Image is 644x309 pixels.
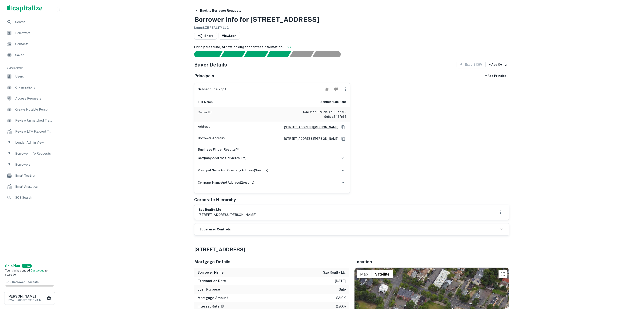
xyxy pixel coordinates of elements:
[289,51,314,57] div: Principals found, still searching for contact information. This may take time...
[3,93,56,104] a: Access Requests
[340,124,346,130] button: Copy Address
[3,182,56,192] a: Email Analytics
[199,207,256,212] h6: sze realty, llc
[3,82,56,93] a: Organizations
[198,124,210,130] p: Address
[15,85,53,90] span: Organizations
[189,51,221,57] div: Sending borrower request to AI...
[4,292,55,305] button: [PERSON_NAME][EMAIL_ADDRESS][DOMAIN_NAME]
[3,170,56,181] a: Email Testing
[22,264,32,268] div: TRIAL
[194,197,236,203] h5: Corporate Hierarchy
[198,147,346,152] p: Business Finder Results**
[8,295,46,298] h6: [PERSON_NAME]
[296,110,346,119] h6: 64e9bad3-e8ab-4d66-ad76-9c6ed846fe63
[3,50,56,60] a: Saved
[339,287,346,292] p: sale
[199,212,256,217] p: [STREET_ADDRESS][PERSON_NAME]
[15,30,53,36] span: Borrowers
[354,259,509,265] h5: Location
[194,25,319,30] h6: Loan : SZE REALTY LLC
[623,275,644,295] iframe: Chat Widget
[3,17,56,27] a: Search
[3,137,56,148] a: Lender Admin View
[198,279,226,284] h6: Transaction Date
[15,42,53,47] span: Contacts
[15,96,53,101] span: Access Requests
[194,73,214,79] h5: Principals
[15,195,53,200] span: SOS Search
[194,61,227,68] h4: Buyer Details
[198,304,224,309] h6: Interest Rate
[15,129,53,134] span: Review LTV Flagged Transactions
[320,100,346,105] h6: schneor edelkopf
[323,85,330,93] button: Accept
[7,5,42,12] img: capitalize-logo.png
[219,32,240,40] a: ViewLoan
[15,162,53,167] span: Borrowers
[6,280,39,284] span: 0 / 10 Borrower Requests
[194,45,509,50] h6: Principals found, AI now looking for contact information...
[198,87,226,92] h6: schneor edelkopf
[194,259,349,265] h5: Mortgage Details
[357,270,371,278] button: Show street map
[15,19,53,25] span: Search
[3,71,56,82] a: Users
[198,180,254,185] h6: company name and address ( 2 results)
[198,156,247,160] h6: company address only ( 3 results)
[3,104,56,115] a: Create Notable Person
[3,61,56,71] li: Super Admin
[198,287,220,292] h6: Loan Purpose
[220,304,224,308] svg: The interest rates displayed on the website are for informational purposes only and may be report...
[15,184,53,189] span: Email Analytics
[3,126,56,137] a: Review LTV Flagged Transactions
[312,51,346,57] div: AI fulfillment process complete.
[266,51,291,57] div: Principals found, AI now looking for contact information...
[221,51,245,57] div: Your request is received and processing...
[8,298,46,302] p: [EMAIL_ADDRESS][DOMAIN_NAME]
[3,115,56,126] a: Review Unmatched Transactions
[3,193,56,203] a: SOS Search
[15,118,53,123] span: Review Unmatched Transactions
[336,295,346,301] p: $210k
[281,136,338,141] a: [STREET_ADDRESS][PERSON_NAME]
[198,168,268,173] h6: principal name and company address ( 3 results)
[3,39,56,49] a: Contacts
[281,125,338,130] a: [STREET_ADDRESS][PERSON_NAME]
[15,53,53,58] span: Saved
[198,270,224,275] h6: Borrower Name
[3,148,56,159] a: Borrower Info Requests
[198,110,212,119] p: Owner ID
[332,85,339,93] button: Reject
[15,173,53,178] span: Email Testing
[198,295,228,301] h6: Mortgage Amount
[335,279,346,284] p: [DATE]
[336,304,346,309] p: 2.90%
[499,270,507,278] button: Toggle fullscreen view
[5,269,48,276] span: Your trial has ended. to upgrade.
[198,100,213,105] p: Full Name
[487,61,509,68] button: + Add Owner
[194,246,509,253] h4: [STREET_ADDRESS]
[3,159,56,170] a: Borrowers
[340,136,346,142] button: Copy Address
[483,72,509,80] button: + Add Principal
[3,28,56,38] a: Borrowers
[371,270,393,278] button: Show satellite imagery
